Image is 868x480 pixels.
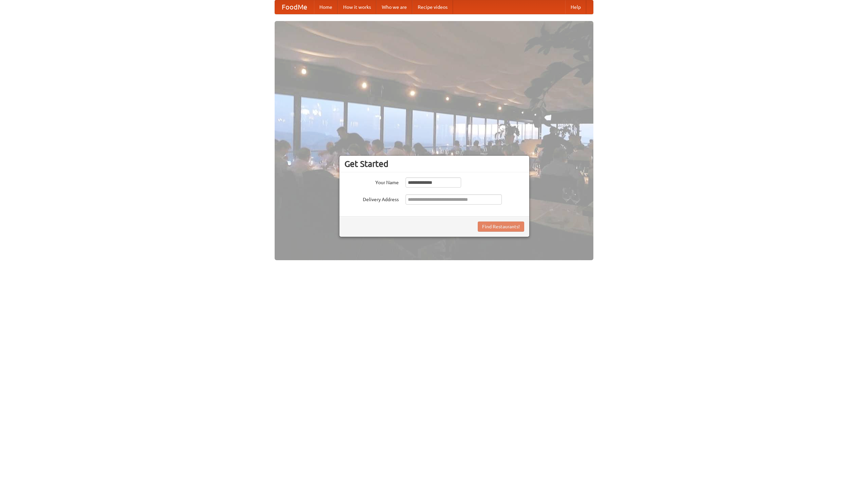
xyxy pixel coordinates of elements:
label: Your Name [344,177,399,186]
label: Delivery Address [344,194,399,203]
a: Who we are [376,0,412,14]
button: Find Restaurants! [478,222,524,232]
a: Home [314,0,338,14]
a: Help [565,0,586,14]
a: How it works [338,0,376,14]
a: Recipe videos [412,0,453,14]
h3: Get Started [344,159,524,169]
a: FoodMe [275,0,314,14]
